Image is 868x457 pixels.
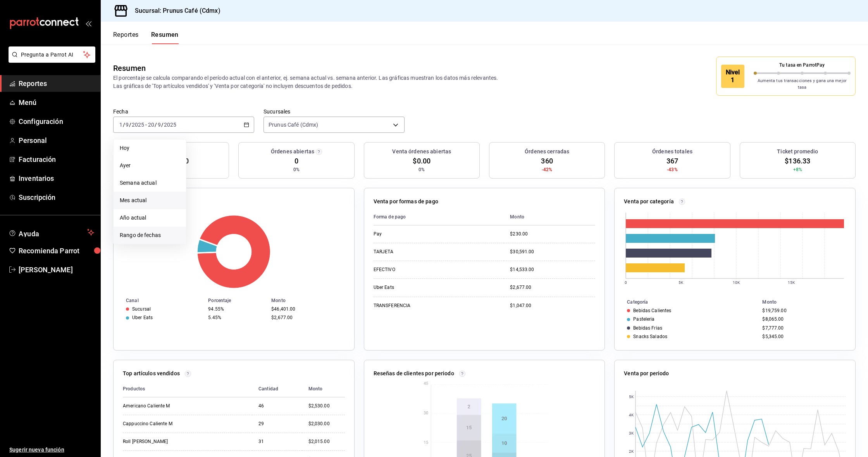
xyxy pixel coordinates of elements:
text: 0 [625,280,627,285]
span: 0% [293,166,300,173]
button: Pregunta a Parrot AI [9,46,95,63]
span: $136.33 [785,156,810,166]
text: 5K [679,280,684,285]
th: Porcentaje [205,296,268,305]
div: EFECTIVO [374,266,451,273]
span: $0.00 [413,156,431,166]
h3: Sucursal: Prunus Café (Cdmx) [129,6,220,15]
th: Monto [268,296,354,305]
span: / [155,122,157,128]
text: 4K [629,413,634,417]
div: $5,345.00 [762,334,843,339]
span: 0 [294,156,298,166]
div: TRANSFERENCIA [374,302,451,309]
span: / [161,122,164,128]
div: Cappuccino Caliente M [123,421,200,427]
div: $7,777.00 [762,325,843,331]
span: Hoy [120,144,180,152]
h3: Venta órdenes abiertas [392,148,451,156]
span: Reportes [19,78,94,89]
div: Nivel 1 [721,65,744,88]
span: 367 [666,156,678,166]
div: navigation tabs [113,31,179,44]
p: Venta por categoría [624,198,674,206]
th: Monto [759,298,855,306]
span: Ayer [120,161,180,170]
span: - [145,122,147,128]
input: ---- [164,122,177,128]
div: 29 [258,421,296,427]
span: / [129,122,131,128]
span: -43% [667,166,678,173]
span: Rango de fechas [120,231,180,239]
div: $46,401.00 [271,306,341,312]
input: -- [148,122,155,128]
div: Uber Eats [374,284,451,291]
div: Uber Eats [132,315,153,320]
span: 0% [418,166,425,173]
p: Tu tasa en ParrotPay [754,62,851,69]
span: Ayuda [19,228,84,237]
th: Monto [302,381,345,397]
input: -- [157,122,161,128]
p: El porcentaje se calcula comparando el período actual con el anterior, ej. semana actual vs. sema... [113,74,546,89]
div: $2,530.00 [308,403,345,409]
a: Pregunta a Parrot AI [5,56,95,64]
div: Snacks Salados [633,334,667,339]
th: Cantidad [252,381,302,397]
th: Categoría [615,298,759,306]
span: Mes actual [120,196,180,204]
div: Pay [374,231,451,237]
span: Personal [19,135,94,146]
div: $30,591.00 [510,249,595,255]
label: Fecha [113,109,254,114]
span: / [123,122,125,128]
input: -- [119,122,123,128]
span: Inventarios [19,173,94,184]
div: Roll [PERSON_NAME] [123,438,200,445]
text: 10K [733,280,740,285]
div: $2,677.00 [510,284,595,291]
div: $1,047.00 [510,302,595,309]
th: Forma de pago [374,209,504,225]
div: $2,015.00 [308,438,345,445]
div: Pasteleria [633,316,654,322]
h3: Órdenes totales [652,148,692,156]
div: 94.55% [208,306,265,312]
div: Sucursal [132,306,151,312]
span: -42% [542,166,553,173]
span: Configuración [19,116,94,127]
div: Bebidas Frias [633,325,662,331]
h3: Órdenes cerradas [525,148,569,156]
div: $19,759.00 [762,308,843,313]
span: +8% [793,166,802,173]
input: -- [125,122,129,128]
span: Sugerir nueva función [9,446,94,454]
h3: Órdenes abiertas [271,148,314,156]
button: Resumen [151,31,179,44]
div: $2,677.00 [271,315,341,320]
div: Resumen [113,62,146,74]
p: Venta por formas de pago [374,198,438,206]
span: Facturación [19,154,94,165]
span: Prunus Café (Cdmx) [269,121,318,129]
div: $8,065.00 [762,316,843,322]
span: Semana actual [120,179,180,187]
text: 3K [629,431,634,435]
h3: Ticket promedio [777,148,818,156]
div: 46 [258,403,296,409]
span: Suscripción [19,192,94,203]
text: 2K [629,449,634,454]
span: Recomienda Parrot [19,246,94,256]
p: Venta por periodo [624,369,669,378]
span: 360 [541,156,553,166]
div: Bebidas Calientes [633,308,671,313]
label: Sucursales [263,109,405,114]
th: Productos [123,381,252,397]
div: $14,533.00 [510,266,595,273]
span: Menú [19,97,94,108]
span: Año actual [120,214,180,222]
div: TARJETA [374,249,451,255]
span: [PERSON_NAME] [19,265,94,275]
p: Top artículos vendidos [123,369,180,378]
